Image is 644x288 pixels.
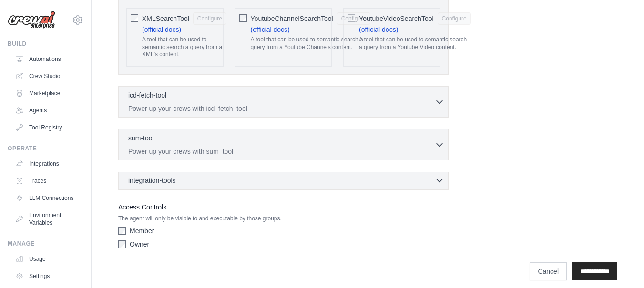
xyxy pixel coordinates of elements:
[11,208,83,230] a: Environment Variables
[11,190,83,206] a: LLM Connections
[11,103,83,118] a: Agents
[142,14,189,23] span: XMLSearchTool
[359,26,398,33] a: (official docs)
[123,133,444,156] button: sum-tool Power up your crews with sum_tool
[8,145,83,152] div: Operate
[359,14,433,23] span: YoutubeVideoSearchTool
[11,156,83,171] a: Integrations
[251,14,333,23] span: YoutubeChannelSearchTool
[251,36,370,51] p: A tool that can be used to semantic search a query from a Youtube Channels content.
[359,36,471,51] p: A tool that can be used to semantic search a query from a Youtube Video content.
[128,104,435,113] p: Power up your crews with icd_fetch_tool
[11,251,83,267] a: Usage
[11,69,83,84] a: Crew Studio
[130,239,149,249] label: Owner
[193,12,226,25] button: XMLSearchTool (official docs) A tool that can be used to semantic search a query from a XML's con...
[251,26,290,33] a: (official docs)
[11,268,83,284] a: Settings
[130,226,154,236] label: Member
[8,240,83,248] div: Manage
[11,86,83,101] a: Marketplace
[118,215,449,222] p: The agent will only be visible to and executable by those groups.
[530,262,567,280] a: Cancel
[11,173,83,189] a: Traces
[142,36,226,59] p: A tool that can be used to semantic search a query from a XML's content.
[128,176,176,185] span: integration-tools
[8,40,83,48] div: Build
[438,12,471,25] button: YoutubeVideoSearchTool (official docs) A tool that can be used to semantic search a query from a ...
[11,51,83,67] a: Automations
[142,26,181,33] a: (official docs)
[337,12,370,25] button: YoutubeChannelSearchTool (official docs) A tool that can be used to semantic search a query from ...
[128,90,166,100] p: icd-fetch-tool
[128,147,435,156] p: Power up your crews with sum_tool
[8,11,55,29] img: Logo
[118,201,449,213] label: Access Controls
[11,120,83,135] a: Tool Registry
[123,90,444,113] button: icd-fetch-tool Power up your crews with icd_fetch_tool
[128,133,154,143] p: sum-tool
[123,176,444,185] button: integration-tools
